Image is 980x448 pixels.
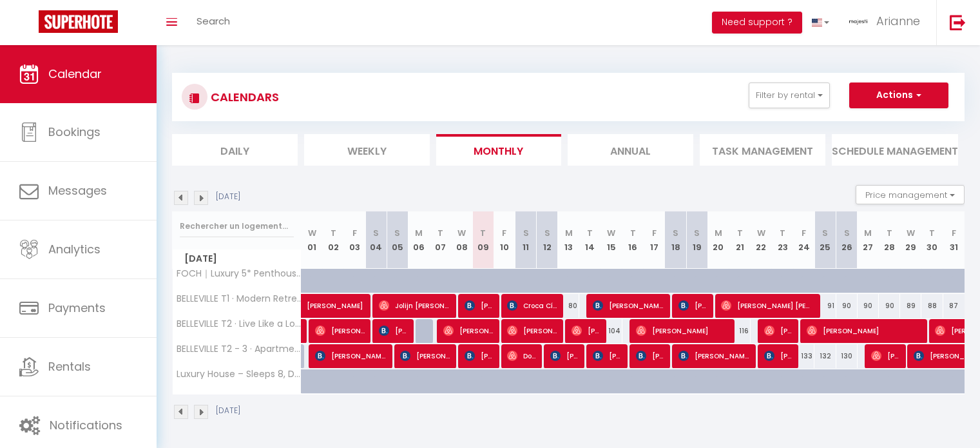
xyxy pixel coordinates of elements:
th: 17 [644,211,665,269]
abbr: S [523,227,529,239]
abbr: M [715,227,722,239]
th: 07 [430,211,451,269]
span: [DATE] [173,249,301,268]
span: [PERSON_NAME] [307,287,396,311]
span: Croca Cíntia [507,293,557,318]
abbr: W [308,227,316,239]
span: [PERSON_NAME] [550,344,579,368]
span: [PERSON_NAME] [315,344,386,368]
abbr: S [673,227,678,239]
div: 90 [879,294,900,318]
abbr: T [887,227,892,239]
abbr: T [929,227,935,239]
th: 24 [793,211,814,269]
abbr: T [630,227,636,239]
abbr: T [780,227,785,239]
span: Luxury House – Sleeps 8, Designed by Architect [175,369,303,379]
abbr: S [394,227,400,239]
span: Calendar [48,66,102,82]
span: FOCH｜Luxury 5* Penthouse on Prestigious Avenue Foch [175,269,303,278]
th: 29 [900,211,921,269]
abbr: M [415,227,423,239]
div: 90 [858,294,879,318]
abbr: F [352,227,357,239]
span: BELLEVILLE T1 · Modern Retreat in [GEOGRAPHIC_DATA], the [GEOGRAPHIC_DATA] [175,294,303,304]
th: 04 [365,211,387,269]
th: 14 [579,211,600,269]
span: Search [197,14,230,28]
span: [PERSON_NAME] [636,318,728,343]
span: [PERSON_NAME] [678,344,749,368]
p: [DATE] [216,405,240,417]
span: [PERSON_NAME] [315,318,365,343]
li: Daily [172,134,298,166]
th: 09 [472,211,494,269]
abbr: S [544,227,550,239]
th: 13 [558,211,579,269]
span: [PERSON_NAME] [807,318,920,343]
span: [PERSON_NAME] [678,293,707,318]
th: 26 [836,211,858,269]
div: 89 [900,294,921,318]
li: Task Management [700,134,825,166]
span: [PERSON_NAME] [636,344,664,368]
th: 11 [515,211,537,269]
span: [PERSON_NAME] [PERSON_NAME] [721,293,813,318]
li: Weekly [304,134,430,166]
img: ... [849,12,868,31]
span: Domitille Bourgeais [507,344,535,368]
th: 08 [451,211,472,269]
abbr: T [587,227,593,239]
abbr: M [565,227,573,239]
abbr: F [502,227,506,239]
div: 90 [836,294,858,318]
abbr: W [757,227,765,239]
div: 104 [600,319,622,343]
th: 12 [537,211,558,269]
li: Annual [568,134,693,166]
abbr: T [331,227,336,239]
abbr: F [952,227,956,239]
th: 20 [707,211,729,269]
span: Messages [48,182,107,199]
abbr: W [907,227,915,239]
th: 18 [665,211,686,269]
div: 91 [814,294,836,318]
div: 130 [836,344,858,368]
abbr: W [457,227,466,239]
th: 30 [921,211,943,269]
abbr: S [694,227,700,239]
abbr: T [437,227,443,239]
span: Bookings [48,124,101,140]
abbr: S [373,227,379,239]
button: Filter by rental [749,83,830,108]
button: Actions [849,83,948,108]
th: 27 [858,211,879,269]
span: [PERSON_NAME] [465,344,493,368]
img: logout [950,14,966,30]
abbr: S [844,227,850,239]
th: 05 [387,211,408,269]
h3: CALENDARS [207,83,279,112]
th: 10 [494,211,515,269]
div: 133 [793,344,814,368]
span: Analytics [48,241,101,257]
th: 21 [729,211,751,269]
p: [DATE] [216,191,240,203]
th: 31 [943,211,965,269]
span: [PERSON_NAME] [379,318,407,343]
th: 02 [323,211,344,269]
div: 87 [943,294,965,318]
abbr: F [802,227,806,239]
span: Jolijn [PERSON_NAME] [379,293,450,318]
span: BELLEVILLE T2 · Live Like a Local in [GEOGRAPHIC_DATA]'s [GEOGRAPHIC_DATA] [GEOGRAPHIC_DATA] [175,319,303,329]
abbr: T [737,227,743,239]
abbr: T [480,227,486,239]
span: [PERSON_NAME] [871,344,899,368]
abbr: W [607,227,615,239]
span: [PERSON_NAME] [465,293,493,318]
span: [PERSON_NAME][GEOGRAPHIC_DATA] [593,344,621,368]
span: [PERSON_NAME] [764,344,793,368]
button: Need support ? [712,12,802,34]
span: [PERSON_NAME] [507,318,557,343]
